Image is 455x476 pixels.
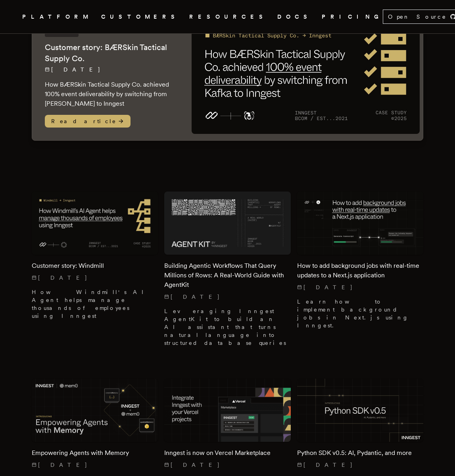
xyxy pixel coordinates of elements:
[32,192,158,255] img: Featured image for Customer story: Windmill blog post
[32,261,158,271] h2: Customer story: Windmill
[297,379,423,442] img: Featured image for Python SDK v0.5: AI, Pydantic, and more blog post
[164,448,290,458] h2: Inngest is now on Vercel Marketplace
[164,261,290,290] h2: Building Agentic Workflows That Query Millions of Rows: A Real-World Guide with AgentKit
[45,66,176,74] p: [DATE]
[297,298,423,329] p: Learn how to implement background jobs in Next.js using Inngest.
[297,283,423,291] p: [DATE]
[297,261,423,280] h2: How to add background jobs with real-time updates to a Next.js application
[164,307,290,347] p: Leveraging Inngest AgentKit to build an AI assistant that turns natural language into structured ...
[32,379,158,442] img: Featured image for Empowering Agents with Memory blog post
[32,274,158,282] p: [DATE]
[164,192,290,347] a: Featured image for Building Agentic Workflows That Query Millions of Rows: A Real-World Guide wit...
[277,12,312,22] a: DOCS
[45,80,176,108] p: How BÆRSkin Tactical Supply Co. achieved 100% event deliverability by switching from [PERSON_NAME...
[164,192,290,255] img: Featured image for Building Agentic Workflows That Query Millions of Rows: A Real-World Guide wit...
[297,448,423,458] h2: Python SDK v0.5: AI, Pydantic, and more
[164,293,290,301] p: [DATE]
[297,192,423,255] img: Featured image for How to add background jobs with real-time updates to a Next.js application blo...
[32,288,158,320] p: How Windmill's AI Agent helps manage thousands of employees using Inngest
[388,13,447,21] span: Open Source
[32,13,423,141] a: Latest PostCustomer story: BÆRSkin Tactical Supply Co.[DATE] How BÆRSkin Tactical Supply Co. achi...
[32,448,158,458] h2: Empowering Agents with Memory
[45,115,131,128] span: Read article
[32,461,158,469] p: [DATE]
[45,42,176,64] h2: Customer story: BÆRSkin Tactical Supply Co.
[297,192,423,329] a: Featured image for How to add background jobs with real-time updates to a Next.js application blo...
[22,12,92,22] button: PLATFORM
[189,12,268,22] button: RESOURCES
[164,379,290,442] img: Featured image for Inngest is now on Vercel Marketplace blog post
[322,12,383,22] a: PRICING
[297,461,423,469] p: [DATE]
[192,19,420,134] img: Featured image for Customer story: BÆRSkin Tactical Supply Co. blog post
[164,461,290,469] p: [DATE]
[101,12,180,22] a: CUSTOMERS
[32,192,158,320] a: Featured image for Customer story: Windmill blog postCustomer story: Windmill[DATE] How Windmill'...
